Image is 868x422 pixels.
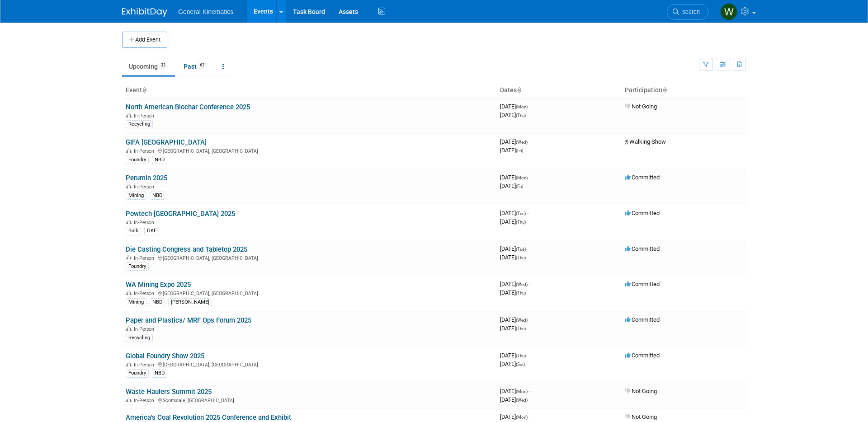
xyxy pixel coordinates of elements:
div: [GEOGRAPHIC_DATA], [GEOGRAPHIC_DATA] [126,254,493,261]
span: [DATE] [500,413,530,420]
div: NBD [150,192,165,200]
span: - [527,245,528,252]
img: In-Person Event [126,220,132,224]
span: Committed [625,316,660,323]
span: [DATE] [500,281,530,287]
span: (Sat) [516,362,525,367]
div: NBD [152,369,167,377]
span: [DATE] [500,147,523,154]
span: Not Going [625,103,657,110]
a: Powtech [GEOGRAPHIC_DATA] 2025 [126,210,235,218]
div: GKE [144,227,159,235]
span: In-Person [134,184,157,190]
span: [DATE] [500,352,528,359]
span: [DATE] [500,289,526,296]
a: Global Foundry Show 2025 [126,352,204,360]
button: Add Event [122,32,167,48]
a: Sort by Participation Type [662,86,667,94]
img: In-Person Event [126,291,132,295]
span: [DATE] [500,316,530,323]
div: NBD [152,156,167,164]
div: NBD [150,298,165,306]
a: Upcoming32 [122,58,175,75]
span: (Wed) [516,282,528,287]
img: In-Person Event [126,398,132,402]
th: Event [122,83,496,98]
span: [DATE] [500,183,523,189]
span: Walking Show [625,138,666,145]
span: (Fri) [516,148,523,153]
span: In-Person [134,398,157,403]
span: [DATE] [500,138,530,145]
span: In-Person [134,113,157,119]
span: (Wed) [516,318,528,323]
span: In-Person [134,362,157,368]
img: ExhibitDay [122,8,167,17]
span: [DATE] [500,388,530,394]
span: - [529,138,530,145]
span: - [529,316,530,323]
span: Not Going [625,388,657,394]
img: In-Person Event [126,255,132,260]
img: In-Person Event [126,184,132,188]
a: Paper and Plastics/ MRF Ops Forum 2025 [126,316,251,324]
span: (Mon) [516,175,528,180]
div: Bulk [126,227,141,235]
span: 62 [197,62,207,69]
a: Die Casting Congress and Tabletop 2025 [126,245,247,253]
span: Committed [625,210,660,216]
span: - [529,103,530,110]
span: In-Person [134,255,157,261]
div: Foundry [126,156,149,164]
span: - [527,210,528,216]
span: (Thu) [516,113,526,118]
img: In-Person Event [126,326,132,331]
img: In-Person Event [126,362,132,366]
span: [DATE] [500,245,528,252]
span: (Thu) [516,353,526,358]
div: [GEOGRAPHIC_DATA], [GEOGRAPHIC_DATA] [126,147,493,154]
a: Perumin 2025 [126,174,167,182]
div: Mining [126,298,146,306]
span: (Tue) [516,211,526,216]
span: [DATE] [500,210,528,216]
span: (Wed) [516,140,528,145]
span: General Kinematics [178,8,233,15]
span: (Thu) [516,255,526,260]
a: Sort by Event Name [142,86,146,94]
div: Recycling [126,120,153,128]
span: - [529,413,530,420]
img: In-Person Event [126,148,132,153]
span: In-Person [134,220,157,225]
span: - [529,174,530,181]
span: - [529,388,530,394]
span: (Wed) [516,398,528,403]
a: Waste Haulers Summit 2025 [126,388,212,396]
div: Foundry [126,263,149,271]
span: [DATE] [500,325,526,332]
a: America's Coal Revolution 2025 Conference and Exhibit [126,413,291,422]
a: GIFA [GEOGRAPHIC_DATA] [126,138,207,146]
span: [DATE] [500,218,526,225]
span: [DATE] [500,174,530,181]
span: [DATE] [500,112,526,118]
div: [GEOGRAPHIC_DATA], [GEOGRAPHIC_DATA] [126,289,493,296]
span: In-Person [134,148,157,154]
span: Committed [625,281,660,287]
th: Dates [496,83,621,98]
a: Search [667,4,708,20]
span: (Fri) [516,184,523,189]
span: (Thu) [516,326,526,331]
span: Committed [625,174,660,181]
span: In-Person [134,326,157,332]
span: Not Going [625,413,657,420]
a: North American Biochar Conference 2025 [126,103,250,111]
div: Foundry [126,369,149,377]
span: - [527,352,528,359]
span: (Thu) [516,291,526,295]
span: Search [679,9,700,15]
span: - [529,281,530,287]
div: Scottsdale, [GEOGRAPHIC_DATA] [126,396,493,403]
div: Mining [126,192,146,200]
span: [DATE] [500,103,530,110]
